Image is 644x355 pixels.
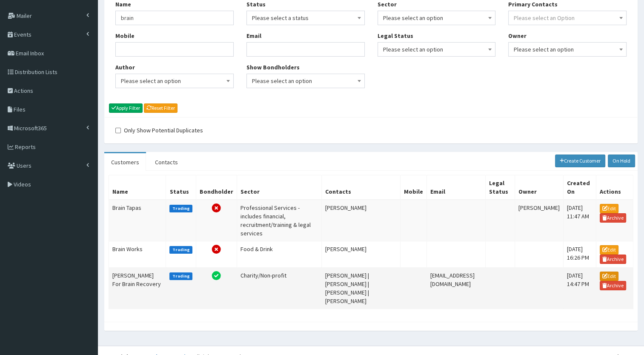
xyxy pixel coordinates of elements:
a: Create Customer [555,155,606,167]
label: Trading [169,272,192,280]
span: Please select an Option [514,14,575,22]
td: [PERSON_NAME] For Brain Recovery [109,268,166,309]
label: Legal Status [378,31,413,40]
a: Contacts [148,153,185,171]
span: Videos [14,180,31,188]
td: [PERSON_NAME] [515,200,563,241]
a: Edit [600,204,618,213]
span: Events [14,31,31,38]
label: Mobile [115,31,135,40]
th: Mobile [401,175,427,200]
span: Please select a status [246,11,365,25]
span: Mailer [17,12,32,20]
span: Microsoft365 [14,124,47,132]
th: Owner [515,175,563,200]
th: Status [166,175,196,200]
button: Apply Filter [109,103,143,113]
th: Email [427,175,486,200]
td: [DATE] 16:26 PM [563,241,596,267]
span: Actions [14,87,33,94]
th: Bondholder [196,175,237,200]
label: Email [246,31,261,40]
td: [DATE] 14:47 PM [563,268,596,309]
label: Owner [508,31,527,40]
td: [DATE] 11:47 AM [563,200,596,241]
td: [PERSON_NAME] [322,241,401,267]
span: Please select an option [514,43,621,55]
a: Edit [600,245,618,255]
span: Users [17,162,31,169]
th: Name [109,175,166,200]
th: Created On [563,175,596,200]
span: Please select a status [252,12,359,24]
span: Please select an option [115,74,234,88]
span: Please select an option [508,42,627,57]
label: Only Show Potential Duplicates [115,126,203,135]
input: Only Show Potential Duplicates [115,128,121,133]
th: Actions [596,175,633,200]
td: [EMAIL_ADDRESS][DOMAIN_NAME] [427,268,486,309]
span: Please select an option [252,75,359,87]
a: Archive [600,255,626,264]
a: Archive [600,281,626,290]
label: Author [115,63,135,72]
td: [PERSON_NAME] | [PERSON_NAME] | [PERSON_NAME] | [PERSON_NAME] [322,268,401,309]
td: Charity/Non-profit [237,268,322,309]
td: Brain Works [109,241,166,267]
td: Professional Services - includes financial, recruitment/training & legal services [237,200,322,241]
th: Contacts [322,175,401,200]
td: Brain Tapas [109,200,166,241]
span: Please select an option [383,43,490,55]
span: Reports [15,143,36,151]
span: Files [14,106,26,113]
label: Trading [169,246,192,254]
a: Edit [600,272,618,281]
a: Archive [600,213,626,223]
td: [PERSON_NAME] [322,200,401,241]
td: Food & Drink [237,241,322,267]
span: Email Inbox [16,49,44,57]
span: Please select an option [378,11,496,25]
span: Distribution Lists [15,68,57,76]
th: Legal Status [485,175,515,200]
span: Please select an option [378,42,496,57]
label: Show Bondholders [246,63,300,72]
span: Please select an option [121,75,228,87]
a: Customers [104,153,146,171]
a: On Hold [608,155,635,167]
label: Trading [169,205,192,212]
a: Reset Filter [144,103,177,113]
span: Please select an option [383,12,490,24]
span: Please select an option [246,74,365,88]
th: Sector [237,175,322,200]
